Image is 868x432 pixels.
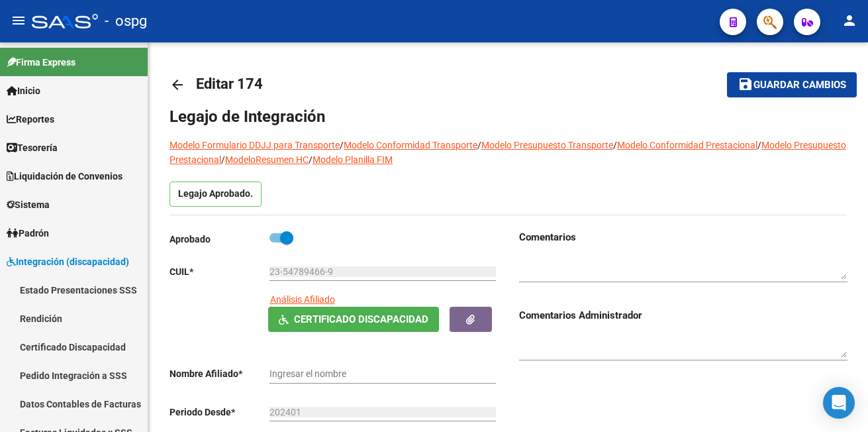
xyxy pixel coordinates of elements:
mat-icon: arrow_back [169,77,185,93]
p: Legajo Aprobado. [169,182,262,207]
p: Nombre Afiliado [169,366,269,381]
mat-icon: save [738,76,753,92]
p: Aprobado [169,232,269,246]
a: Modelo Conformidad Prestacional [617,140,757,150]
a: ModeloResumen HC [225,154,309,165]
mat-icon: menu [11,13,26,28]
span: Editar 174 [196,76,263,92]
button: Guardar cambios [727,72,857,97]
span: Liquidación de Convenios [7,169,122,184]
h1: Legajo de Integración [169,106,847,127]
span: Reportes [7,112,54,127]
span: Análisis Afiliado [270,294,335,305]
button: Certificado Discapacidad [268,307,439,331]
span: Certificado Discapacidad [294,314,428,326]
h3: Comentarios [519,230,847,244]
span: Integración (discapacidad) [7,254,129,269]
span: Guardar cambios [753,80,846,91]
span: Padrón [7,226,49,241]
p: Periodo Desde [169,405,269,419]
p: CUIL [169,264,269,279]
a: Modelo Formulario DDJJ para Transporte [169,140,340,150]
span: Firma Express [7,55,75,70]
h3: Comentarios Administrador [519,308,847,323]
span: - ospg [105,7,147,36]
div: Open Intercom Messenger [823,387,855,419]
a: Modelo Conformidad Transporte [344,140,477,150]
span: Sistema [7,197,50,212]
a: Modelo Presupuesto Transporte [481,140,613,150]
span: Tesorería [7,140,58,155]
mat-icon: person [842,13,857,28]
a: Modelo Planilla FIM [313,154,393,165]
span: Inicio [7,83,40,98]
